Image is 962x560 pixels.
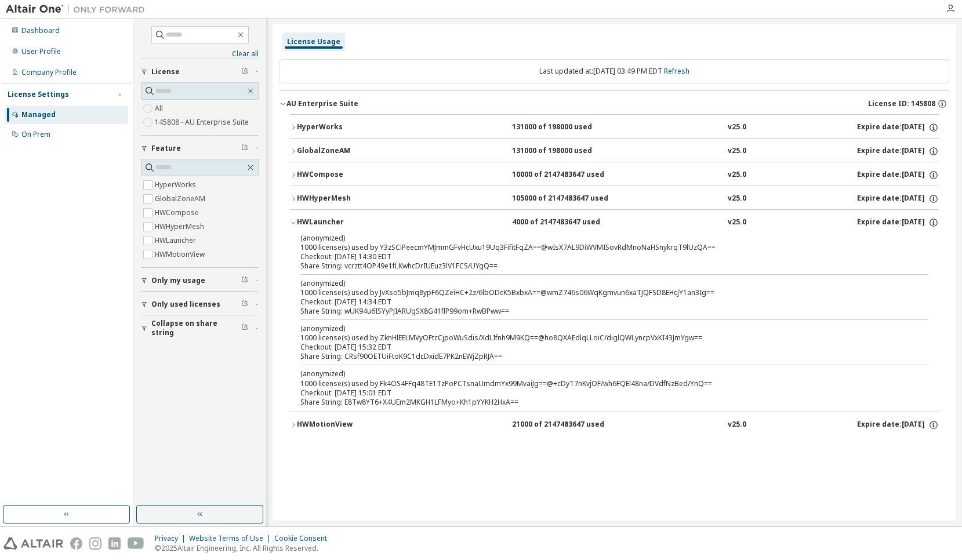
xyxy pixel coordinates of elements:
p: © 2025 Altair Engineering, Inc. All Rights Reserved. [155,543,334,553]
div: 131000 of 198000 used [512,146,616,157]
div: Expire date: [DATE] [857,122,939,133]
div: 10000 of 2147483647 used [512,170,616,180]
div: Checkout: [DATE] 14:34 EDT [300,297,901,307]
span: Clear filter [241,67,248,77]
div: 1000 license(s) used by ZknHlEELMVyOFtcCjpoWuSdis/XdLIfnh9M9KQ==@ho8QXAEdlqLLoiC/diglQWLyncpVxKI4... [300,323,901,343]
label: All [155,101,165,115]
span: License ID: 145808 [868,99,935,108]
div: HWLauncher [297,217,401,228]
div: License Settings [8,90,69,99]
div: HWHyperMesh [297,194,401,204]
div: Share String: vcrztt4OP49e1fLKwhcDrIUEuz3lV1FCS/UYgQ== [300,261,901,271]
div: 21000 of 2147483647 used [512,420,616,430]
div: Checkout: [DATE] 14:30 EDT [300,252,901,261]
label: HyperWorks [155,178,198,192]
img: youtube.svg [128,537,144,550]
div: GlobalZoneAM [297,146,401,157]
div: 1000 license(s) used by JvXso5bJmq8ypF6QZeiHC+2z/6lbODcK5BxbxA==@wmZ746s06WqKgmvun6xaTJQFSD8EHcjY... [300,278,901,297]
div: Share String: CRsf90OETUiFtoK9C1dcDxidE7PK2nEWjZpRJA== [300,352,901,361]
div: 131000 of 198000 used [512,122,616,133]
button: Only my usage [141,268,259,293]
div: On Prem [21,130,50,139]
div: v25.0 [728,122,746,133]
div: HyperWorks [297,122,401,133]
p: (anonymized) [300,233,901,243]
button: HyperWorks131000 of 198000 usedv25.0Expire date:[DATE] [290,115,939,140]
div: v25.0 [728,170,746,180]
div: 105000 of 2147483647 used [512,194,616,204]
button: Feature [141,136,259,161]
div: Company Profile [21,68,77,77]
div: HWCompose [297,170,401,180]
div: Checkout: [DATE] 15:01 EDT [300,388,901,398]
button: GlobalZoneAM131000 of 198000 usedv25.0Expire date:[DATE] [290,139,939,164]
div: Share String: wUK94u6ISYyPJIARUgSX8G41flP99om+RwBPww== [300,307,901,316]
a: Clear all [141,49,259,59]
button: HWCompose10000 of 2147483647 usedv25.0Expire date:[DATE] [290,162,939,188]
div: Last updated at: [DATE] 03:49 PM EDT [279,59,949,83]
img: facebook.svg [70,537,82,550]
div: User Profile [21,47,61,56]
span: Only my usage [151,276,205,285]
div: Expire date: [DATE] [857,194,939,204]
label: GlobalZoneAM [155,192,208,206]
button: HWHyperMesh105000 of 2147483647 usedv25.0Expire date:[DATE] [290,186,939,212]
button: HWMotionView21000 of 2147483647 usedv25.0Expire date:[DATE] [290,412,939,438]
img: altair_logo.svg [3,537,63,550]
div: Managed [21,110,56,119]
button: Only used licenses [141,292,259,317]
img: Altair One [6,3,151,15]
span: Feature [151,144,181,153]
img: linkedin.svg [108,537,121,550]
div: v25.0 [728,194,746,204]
label: HWCompose [155,206,201,220]
div: Expire date: [DATE] [857,420,939,430]
div: 4000 of 2147483647 used [512,217,616,228]
span: Only used licenses [151,300,220,309]
div: Share String: E8Tw8YT6+X4UEm2MKGH1LFMyo+Kh1pYYKH2HxA== [300,398,901,407]
div: v25.0 [728,217,746,228]
label: HWMotionView [155,248,207,261]
span: Collapse on share string [151,319,241,337]
div: 1000 license(s) used by Y3zSCiPeecmYMJmmGFvHcUxu19Uq3FifitFqZA==@wIsX7AL9DiWVMISovRdMnoNaHSnykrqT... [300,233,901,252]
button: License [141,59,259,85]
button: Collapse on share string [141,315,259,341]
p: (anonymized) [300,323,901,333]
label: HWHyperMesh [155,220,206,234]
span: Clear filter [241,144,248,153]
div: Website Terms of Use [189,534,274,543]
div: Expire date: [DATE] [857,146,939,157]
label: HWLauncher [155,234,198,248]
div: Cookie Consent [274,534,334,543]
div: License Usage [287,37,340,46]
button: AU Enterprise SuiteLicense ID: 145808 [279,91,949,117]
span: License [151,67,180,77]
a: Refresh [664,66,689,76]
button: HWLauncher4000 of 2147483647 usedv25.0Expire date:[DATE] [290,210,939,235]
label: 145808 - AU Enterprise Suite [155,115,251,129]
div: 1000 license(s) used by Fk4OS4FFq48TE1TzPoPCTsnaUmdmYx99MvaiJg==@+cDyT7nKvjOF/wh6FQEl48na/DVdfNzB... [300,369,901,388]
div: Dashboard [21,26,60,35]
img: instagram.svg [89,537,101,550]
div: Expire date: [DATE] [857,170,939,180]
p: (anonymized) [300,369,901,379]
div: HWMotionView [297,420,401,430]
span: Clear filter [241,300,248,309]
div: AU Enterprise Suite [286,99,358,108]
span: Clear filter [241,323,248,333]
div: Privacy [155,534,189,543]
div: v25.0 [728,146,746,157]
div: v25.0 [728,420,746,430]
span: Clear filter [241,276,248,285]
p: (anonymized) [300,278,901,288]
div: Checkout: [DATE] 15:32 EDT [300,343,901,352]
div: Expire date: [DATE] [857,217,939,228]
